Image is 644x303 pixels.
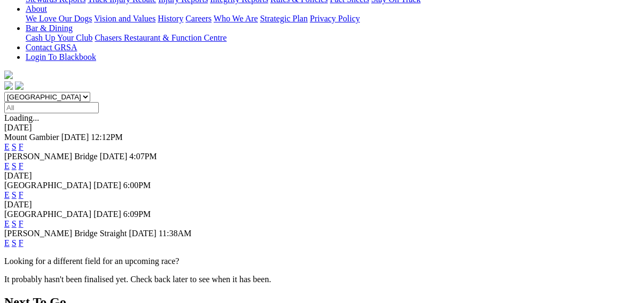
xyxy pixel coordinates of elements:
span: [DATE] [129,229,156,238]
a: Strategic Plan [260,14,308,23]
a: S [12,190,17,199]
span: [GEOGRAPHIC_DATA] [4,181,91,190]
a: Careers [185,14,211,23]
span: [GEOGRAPHIC_DATA] [4,209,91,219]
span: 12:12PM [91,133,123,142]
span: 11:38AM [159,229,192,238]
a: S [12,238,17,247]
a: E [4,219,10,228]
a: F [19,161,23,170]
span: 4:07PM [129,152,157,161]
p: Looking for a different field for an upcoming race? [4,257,640,266]
span: Mount Gambier [4,133,59,142]
a: Login To Blackbook [26,52,96,61]
a: E [4,142,10,151]
a: Privacy Policy [310,14,360,23]
a: Bar & Dining [26,24,73,33]
a: About [26,4,47,13]
a: S [12,219,17,228]
a: F [19,219,23,228]
img: twitter.svg [15,81,23,90]
a: F [19,238,23,247]
a: History [158,14,183,23]
a: Who We Are [214,14,258,23]
div: [DATE] [4,171,640,181]
a: E [4,190,10,199]
span: [DATE] [61,133,89,142]
a: F [19,190,23,199]
span: [DATE] [93,209,121,219]
a: We Love Our Dogs [26,14,92,23]
span: 6:00PM [123,181,151,190]
a: Cash Up Your Club [26,33,92,42]
span: 6:09PM [123,209,151,219]
a: S [12,161,17,170]
span: [PERSON_NAME] Bridge Straight [4,229,127,238]
div: [DATE] [4,200,640,209]
img: logo-grsa-white.png [4,71,13,79]
span: Loading... [4,113,39,122]
span: [PERSON_NAME] Bridge [4,152,98,161]
div: About [26,14,640,24]
a: E [4,238,10,247]
a: Vision and Values [94,14,155,23]
a: S [12,142,17,151]
a: Contact GRSA [26,43,77,52]
div: [DATE] [4,123,640,133]
a: F [19,142,23,151]
a: E [4,161,10,170]
img: facebook.svg [4,81,13,90]
span: [DATE] [100,152,128,161]
partial: It probably hasn't been finalised yet. Check back later to see when it has been. [4,275,271,284]
span: [DATE] [93,181,121,190]
a: Chasers Restaurant & Function Centre [95,33,226,42]
input: Select date [4,102,99,113]
div: Bar & Dining [26,33,640,43]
